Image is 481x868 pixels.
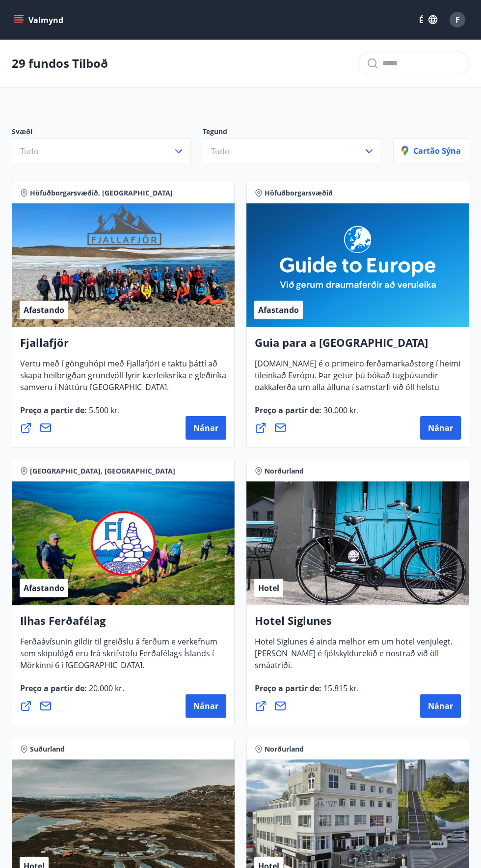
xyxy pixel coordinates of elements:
[84,683,87,694] font: :
[323,683,359,694] font: 15.815 kr.
[193,422,218,433] font: Nánar
[12,139,191,164] button: Tudo
[193,700,218,711] font: Nánar
[265,744,304,754] font: Norðurland
[255,358,460,404] font: [DOMAIN_NAME] é o primeiro ferðamarkaðstorg í heimi tileinkað Evrópu. Þar getur þú bókað tugþúsun...
[203,139,382,164] button: Tudo
[20,613,106,628] font: Ilhas Ferðafélag
[258,583,279,593] font: Hotel
[24,583,64,593] font: Afastando
[12,55,108,71] font: 29 fundos Tilboð
[20,335,69,350] font: Fjallafjör
[428,422,453,433] font: Nánar
[186,416,226,440] button: Nánar
[20,146,39,157] font: Tudo
[319,683,321,694] font: :
[12,11,67,28] button: menu
[24,305,64,315] font: Afastando
[420,416,461,440] button: Nánar
[258,305,299,315] font: Afastando
[20,405,84,416] font: Preço a partir de
[446,8,469,31] button: F
[84,405,87,416] font: :
[211,146,230,157] font: Tudo
[419,15,424,26] font: É
[186,694,226,718] button: Nánar
[30,188,173,197] font: Höfuðborgarsvæðið, [GEOGRAPHIC_DATA]
[255,636,453,671] font: Hotel Siglunes é ainda melhor em um hotel venjulegt. [PERSON_NAME] é fjölskyldurekið e nostrað vi...
[12,127,32,136] font: Svæði
[323,405,359,416] font: 30.000 kr.
[255,683,319,694] font: Preço a partir de
[420,694,461,718] button: Nánar
[203,127,227,136] font: Tegund
[89,405,120,416] font: 5.500 kr.
[20,683,84,694] font: Preço a partir de
[265,188,333,197] font: Höfuðborgarsvæðið
[30,744,65,754] font: Suðurland
[265,466,304,476] font: Norðurland
[255,613,332,628] font: Hotel Siglunes
[428,700,453,711] font: Nánar
[30,466,175,476] font: [GEOGRAPHIC_DATA], [GEOGRAPHIC_DATA]
[393,139,469,163] button: Cartão Sýna
[89,683,124,694] font: 20.000 kr.
[20,358,226,392] font: Vertu með í gönguhópi með Fjallafjöri e taktu þáttí að skapa heilbrigðan grundvöll fyrir kærleiks...
[319,405,321,416] font: :
[28,15,63,26] font: Valmynd
[255,405,319,416] font: Preço a partir de
[413,145,461,156] font: Cartão Sýna
[412,10,444,29] button: É
[20,636,217,671] font: Ferðaávísunin gildir til greiðslu á ferðum e verkefnum sem skipulögð eru frá skrifstofu Ferðaféla...
[455,14,460,25] font: F
[255,335,428,350] font: Guia para a [GEOGRAPHIC_DATA]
